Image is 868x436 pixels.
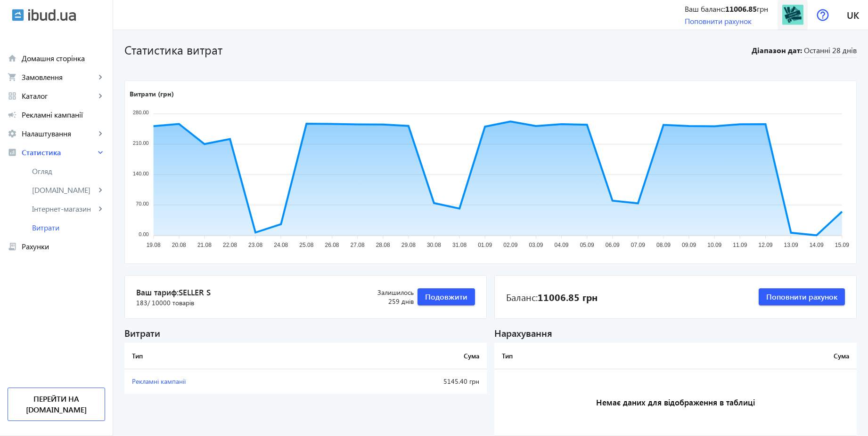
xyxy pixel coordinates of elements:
span: Витрати [32,223,105,232]
mat-icon: keyboard_arrow_right [96,91,105,101]
text: Витрати (грн) [130,89,174,98]
div: Нарахування [494,326,857,339]
span: Поповнити рахунок [766,292,837,302]
td: 5145.40 грн [333,369,487,394]
tspan: 15.09 [835,242,849,249]
tspan: 31.08 [452,242,467,249]
b: 11006.85 грн [538,290,598,303]
span: Ваш тариф: [136,287,352,298]
img: 30566602a818e9f21a3229365125702-fdf08ecf32.png [782,4,803,25]
th: Сума [660,343,857,369]
tspan: 19.08 [147,242,161,249]
tspan: 04.09 [555,242,569,249]
span: Подовжити [425,292,467,302]
mat-icon: keyboard_arrow_right [96,72,105,82]
div: 259 днів [352,288,414,306]
tspan: 05.09 [580,242,594,249]
tspan: 140.00 [133,171,149,176]
tspan: 280.00 [133,110,149,116]
span: Рекламні кампанії [132,377,186,386]
tspan: 27.08 [351,242,365,249]
th: Тип [494,343,660,369]
tspan: 24.08 [274,242,288,249]
tspan: 12.09 [758,242,772,249]
mat-icon: keyboard_arrow_right [96,148,105,157]
span: uk [847,9,859,21]
tspan: 22.08 [223,242,237,249]
span: Замовлення [22,72,96,82]
tspan: 06.09 [606,242,620,249]
th: Тип [124,343,333,369]
div: Ваш баланс: грн [685,4,768,14]
tspan: 25.08 [299,242,313,249]
mat-icon: analytics [8,148,17,157]
button: Подовжити [418,288,475,305]
span: / 10000 товарів [147,298,194,307]
tspan: 28.08 [376,242,390,249]
tspan: 210.00 [133,140,149,146]
tspan: 13.09 [784,242,798,249]
img: help.svg [817,9,829,21]
mat-icon: keyboard_arrow_right [96,204,105,214]
tspan: 09.09 [682,242,696,249]
span: Залишилось [352,288,414,297]
tspan: 02.09 [503,242,517,249]
tspan: 03.09 [529,242,543,249]
tspan: 10.09 [707,242,721,249]
tspan: 08.09 [656,242,671,249]
span: Інтернет-магазин [32,204,96,214]
button: Поповнити рахунок [759,288,845,305]
mat-icon: home [8,54,17,63]
span: Огляд [32,166,105,176]
div: Витрати [124,326,487,339]
span: 183 [136,298,194,308]
mat-icon: settings [8,129,17,138]
span: Каталог [22,91,96,101]
mat-icon: grid_view [8,91,17,101]
tspan: 70.00 [136,201,149,207]
mat-icon: receipt_long [8,242,17,251]
img: ibud_text.svg [28,9,76,21]
span: Домашня сторінка [22,54,105,63]
tspan: 0.00 [139,231,148,237]
span: Рахунки [22,242,105,251]
img: ibud.svg [12,9,24,21]
mat-icon: keyboard_arrow_right [96,185,105,195]
span: Налаштування [22,129,96,138]
tspan: 26.08 [325,242,339,249]
span: Статистика [22,148,96,157]
span: [DOMAIN_NAME] [32,185,96,195]
span: Seller S [179,287,211,297]
tspan: 11.09 [733,242,747,249]
b: Діапазон дат: [750,45,802,55]
tspan: 01.09 [478,242,492,249]
tspan: 21.08 [197,242,212,249]
a: Поповнити рахунок [685,16,752,26]
span: Рекламні кампанії [22,110,105,119]
span: Останні 28 днів [804,45,857,58]
tspan: 29.08 [401,242,416,249]
th: Сума [333,343,487,369]
tspan: 23.08 [248,242,262,249]
mat-icon: campaign [8,110,17,119]
tspan: 07.09 [631,242,645,249]
tspan: 20.08 [172,242,186,249]
h1: Статистика витрат [124,41,746,58]
mat-icon: shopping_cart [8,72,17,82]
h3: Немає даних для відображення в таблиці [494,369,857,436]
a: Перейти на [DOMAIN_NAME] [8,388,105,421]
mat-icon: keyboard_arrow_right [96,129,105,138]
tspan: 30.08 [427,242,441,249]
div: Баланс: [506,290,598,303]
b: 11006.85 [725,4,757,14]
tspan: 14.09 [810,242,824,249]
